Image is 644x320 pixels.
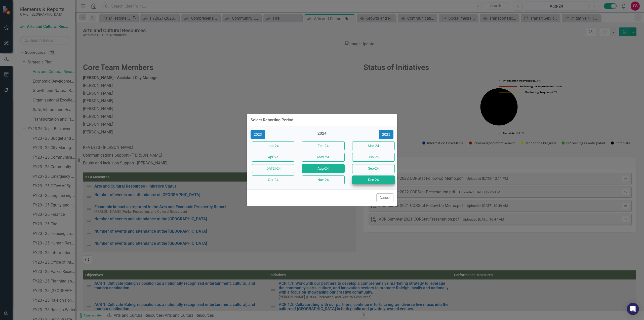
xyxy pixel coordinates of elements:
div: Select Reporting Period [251,118,293,122]
button: Cancel [376,193,393,202]
button: Apr-24 [252,153,294,162]
button: Jun-24 [352,153,395,162]
button: Mar-24 [352,141,395,150]
button: Jan-24 [252,141,294,150]
button: May-24 [302,153,344,162]
button: [DATE]-24 [252,164,294,173]
div: Open Intercom Messenger [627,303,639,315]
button: Sep-24 [352,164,395,173]
button: Feb-24 [302,141,344,150]
button: Aug-24 [302,164,344,173]
button: 2023 [251,130,265,139]
button: 2025 [379,130,393,139]
div: 2024 [301,131,343,139]
button: Nov-24 [302,175,344,184]
button: Oct-24 [252,175,294,184]
button: Dec-24 [352,175,395,184]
